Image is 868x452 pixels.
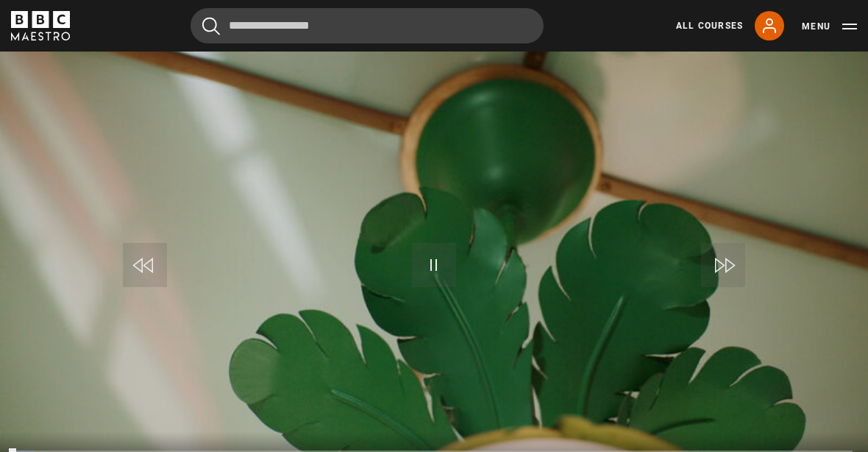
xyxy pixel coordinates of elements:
input: Search [191,8,544,43]
svg: BBC Maestro [11,11,70,40]
button: Submit the search query [202,17,220,35]
a: All Courses [676,19,743,32]
button: Toggle navigation [802,19,857,34]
